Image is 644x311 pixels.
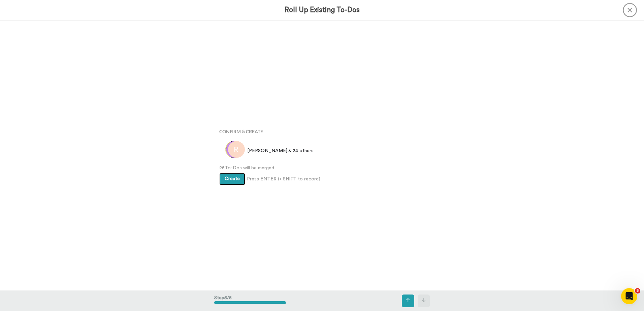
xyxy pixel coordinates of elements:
h3: Roll Up Existing To-Dos [285,6,360,14]
img: d.png [226,141,243,158]
button: Create [219,173,245,185]
span: Create [225,176,240,181]
div: Step 5 / 5 [214,291,286,311]
span: Press ENTER (+ SHIFT to record) [247,176,320,182]
span: 5 [635,288,640,293]
span: [PERSON_NAME] & 24 others [247,147,314,154]
span: 25 To-Dos will be merged [219,165,425,171]
h4: Confirm & Create [219,129,425,134]
iframe: Intercom live chat [621,288,637,304]
img: r.png [228,141,245,158]
img: 10f32852-678a-4259-99ce-9a73e78cb5d0.jpg [225,141,242,158]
